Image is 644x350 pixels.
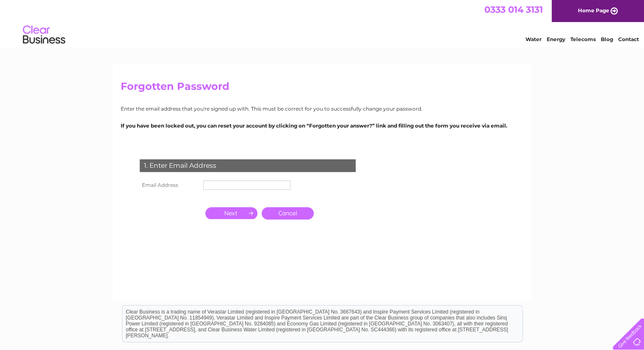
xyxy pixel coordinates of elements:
a: 0333 014 3131 [484,4,543,15]
a: Blog [601,36,613,42]
p: If you have been locked out, you can reset your account by clicking on “Forgotten your answer?” l... [121,122,524,130]
div: Clear Business is a trading name of Verastar Limited (registered in [GEOGRAPHIC_DATA] No. 3667643... [122,5,522,41]
h2: Forgotten Password [121,81,524,97]
a: Contact [618,36,639,42]
p: Enter the email address that you're signed up with. This must be correct for you to successfully ... [121,105,524,113]
a: Energy [547,36,565,42]
a: Telecoms [570,36,596,42]
div: 1. Enter Email Address [140,159,356,172]
th: Email Address [138,178,201,192]
img: logo.png [22,22,66,48]
a: Cancel [262,207,314,219]
a: Water [525,36,542,42]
